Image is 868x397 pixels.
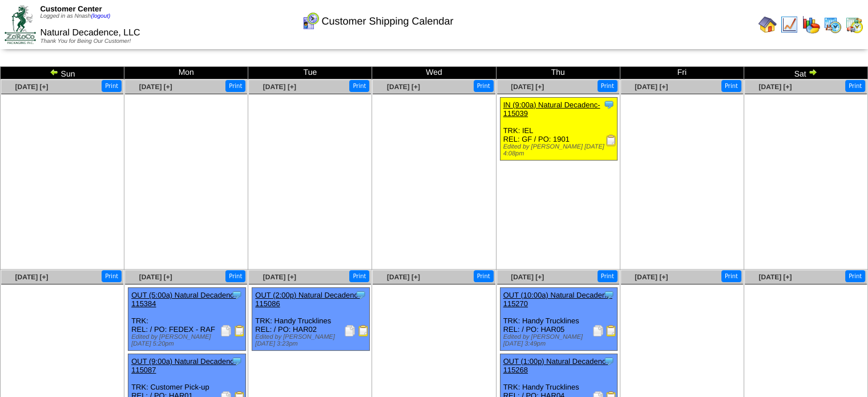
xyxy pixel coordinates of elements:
[231,289,243,300] img: Tooltip
[124,67,248,79] td: Mon
[603,289,615,300] img: Tooltip
[503,291,612,308] a: OUT (10:00a) Natural Decadenc-115270
[40,5,102,13] span: Customer Center
[503,101,600,118] a: IN (9:00a) Natural Decadenc-115039
[15,273,48,281] a: [DATE] [+]
[355,289,366,300] img: Tooltip
[1,67,124,79] td: Sun
[744,67,867,79] td: Sat
[91,13,110,19] a: (logout)
[597,270,617,282] button: Print
[511,273,544,281] a: [DATE] [+]
[252,288,370,351] div: TRK: Handy Trucklines REL: / PO: HAR02
[597,80,617,92] button: Print
[255,291,360,308] a: OUT (2:00p) Natural Decadenc-115086
[845,80,865,92] button: Print
[15,83,48,91] a: [DATE] [+]
[387,83,420,91] a: [DATE] [+]
[102,270,122,282] button: Print
[845,270,865,282] button: Print
[605,135,617,146] img: Receiving Document
[592,325,604,336] img: Packing Slip
[511,83,544,91] a: [DATE] [+]
[102,80,122,92] button: Print
[780,15,798,34] img: line_graph.gif
[131,291,236,308] a: OUT (5:00a) Natural Decadenc-115384
[603,355,615,367] img: Tooltip
[823,15,842,34] img: calendarprod.gif
[40,28,140,38] span: Natural Decadence, LLC
[802,15,820,34] img: graph.gif
[503,357,608,374] a: OUT (1:00p) Natural Decadenc-115268
[139,83,172,91] a: [DATE] [+]
[474,80,494,92] button: Print
[301,12,320,30] img: calendarcustomer.gif
[234,325,245,336] img: Bill of Lading
[387,273,420,281] a: [DATE] [+]
[808,67,817,77] img: arrowright.gif
[500,98,617,161] div: TRK: IEL REL: GF / PO: 1901
[635,273,668,281] a: [DATE] [+]
[248,67,372,79] td: Tue
[255,334,369,347] div: Edited by [PERSON_NAME] [DATE] 3:23pm
[758,15,777,34] img: home.gif
[605,325,617,336] img: Bill of Lading
[721,80,741,92] button: Print
[603,99,615,110] img: Tooltip
[372,67,496,79] td: Wed
[845,15,863,34] img: calendarinout.gif
[496,67,620,79] td: Thu
[50,67,59,77] img: arrowleft.gif
[131,334,245,347] div: Edited by [PERSON_NAME] [DATE] 5:20pm
[474,270,494,282] button: Print
[263,83,296,91] a: [DATE] [+]
[139,273,172,281] a: [DATE] [+]
[349,80,369,92] button: Print
[349,270,369,282] button: Print
[128,288,246,351] div: TRK: REL: / PO: FEDEX - RAF
[231,355,243,367] img: Tooltip
[503,143,617,157] div: Edited by [PERSON_NAME] [DATE] 4:08pm
[758,83,792,91] a: [DATE] [+]
[220,325,232,336] img: Packing Slip
[500,288,617,351] div: TRK: Handy Trucklines REL: / PO: HAR05
[358,325,369,336] img: Bill of Lading
[263,273,296,281] a: [DATE] [+]
[503,334,617,347] div: Edited by [PERSON_NAME] [DATE] 3:49pm
[635,83,668,91] a: [DATE] [+]
[225,80,245,92] button: Print
[758,273,792,281] a: [DATE] [+]
[40,38,131,45] span: Thank You for Being Our Customer!
[225,270,245,282] button: Print
[40,13,110,19] span: Logged in as Nnash
[344,325,356,336] img: Packing Slip
[131,357,236,374] a: OUT (9:00a) Natural Decadenc-115087
[721,270,741,282] button: Print
[620,67,744,79] td: Fri
[5,5,36,43] img: ZoRoCo_Logo(Green%26Foil)%20jpg.webp
[321,15,453,27] span: Customer Shipping Calendar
